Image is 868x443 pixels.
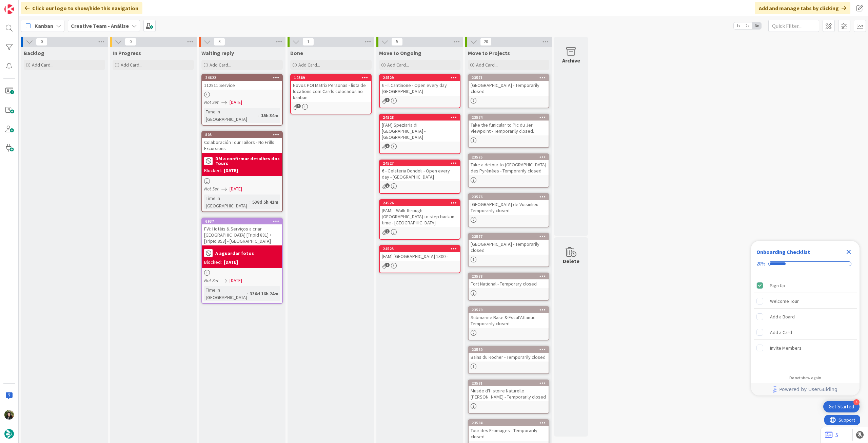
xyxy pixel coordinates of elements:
i: Not Set [204,277,219,283]
div: 112811 Service [202,81,282,90]
div: € - Gelateria Dondoli - Open every day - [GEOGRAPHIC_DATA] [380,166,460,181]
div: 6937 [202,218,282,224]
div: 24622 [202,75,282,81]
span: Add Card... [387,62,409,68]
div: 23584 [469,420,549,426]
div: 24526 [383,201,460,205]
img: avatar [4,429,14,439]
span: 2 [385,263,390,267]
span: [DATE] [230,99,242,106]
i: Not Set [204,99,219,105]
span: 3x [752,22,761,29]
div: Get Started [829,403,854,410]
div: 23580Bains du Rocher - Temporarily closed [469,347,549,362]
div: 23575Take a detour to [GEOGRAPHIC_DATA] des Pyrénées - Temporarily closed [469,154,549,175]
img: BC [4,410,14,420]
div: 23580 [469,347,549,353]
div: 23584 [472,421,549,425]
div: [FAM] - Walk through [GEOGRAPHIC_DATA] to step back in time - [GEOGRAPHIC_DATA] [380,206,460,227]
b: Creative Team - Análise [71,22,129,29]
div: Checklist Container [751,241,860,395]
div: Bains du Rocher - Temporarily closed [469,353,549,362]
div: 23579 [472,308,549,312]
div: 23576 [472,195,549,199]
span: Add Card... [32,62,54,68]
div: Take a detour to [GEOGRAPHIC_DATA] des Pyrénées - Temporarily closed [469,160,549,175]
span: : [247,290,248,297]
div: Time in [GEOGRAPHIC_DATA] [204,108,258,123]
div: 24527 [380,160,460,166]
div: 24526[FAM] - Walk through [GEOGRAPHIC_DATA] to step back in time - [GEOGRAPHIC_DATA] [380,200,460,227]
div: Archive [562,56,580,64]
div: Blocked: [204,259,222,266]
div: € - Il Cantinone - Open every day [GEOGRAPHIC_DATA] [380,81,460,96]
div: Close Checklist [843,246,854,257]
div: 4 [853,399,860,405]
div: 20% [756,261,766,267]
div: Sign Up [770,281,785,290]
div: [DATE] [224,259,238,266]
div: Welcome Tour [770,297,799,305]
i: Not Set [204,186,219,192]
span: Done [290,50,303,56]
a: Powered by UserGuiding [754,383,856,395]
div: 23576[GEOGRAPHIC_DATA] de Voisinlieu - Temporarily closed [469,194,549,215]
div: Sign Up is complete. [754,278,857,293]
div: Invite Members is incomplete. [754,340,857,355]
div: 23571 [469,75,549,81]
div: 23579Submarine Base & Escal’Atlantic - Temporarily closed [469,307,549,328]
div: 23575 [472,155,549,160]
div: 24525[FAM] [GEOGRAPHIC_DATA] 1300 - [380,246,460,261]
div: 23578Fort National - Temporary closed [469,273,549,288]
div: Footer [751,383,860,395]
div: 24528 [380,114,460,121]
div: Do not show again [789,375,821,381]
span: Backlog [24,50,44,56]
div: 24528 [383,115,460,120]
div: [GEOGRAPHIC_DATA] - Temporarily closed [469,240,549,255]
div: Add a Board is incomplete. [754,309,857,324]
div: Musée d'Histoire Naturelle [PERSON_NAME] - Temporarily closed [469,386,549,401]
div: 24526 [380,200,460,206]
div: 23577 [472,234,549,239]
div: Fort National - Temporary closed [469,279,549,288]
a: 5 [825,431,838,439]
div: 336d 16h 24m [248,290,280,297]
span: Move to Projects [468,50,510,56]
span: 2x [743,22,752,29]
span: 1x [734,22,743,29]
span: 2 [385,98,390,102]
input: Quick Filter... [768,20,819,32]
div: 23574Take the funicular to Pic du Jer Viewpoint - Temporarily closed. [469,114,549,135]
div: 15h 34m [259,112,280,119]
div: 23584Tour des Fromages - Temporarily closed [469,420,549,441]
div: Open Get Started checklist, remaining modules: 4 [823,401,860,412]
div: 24527€ - Gelateria Dondoli - Open every day - [GEOGRAPHIC_DATA] [380,160,460,181]
img: Visit kanbanzone.com [4,4,14,14]
div: Time in [GEOGRAPHIC_DATA] [204,286,247,301]
div: 23578 [469,273,549,279]
div: 24528[FAM] Speziaria di [GEOGRAPHIC_DATA] - [GEOGRAPHIC_DATA] [380,114,460,142]
div: 23571[GEOGRAPHIC_DATA] - Temporarily closed [469,75,549,96]
div: 23579 [469,307,549,313]
div: 24622 [205,75,282,80]
div: [DATE] [224,167,238,174]
div: Welcome Tour is incomplete. [754,294,857,309]
div: 24529 [383,75,460,80]
span: 5 [391,38,403,46]
div: 23576 [469,194,549,200]
div: 6937 [205,219,282,224]
div: 805 [202,132,282,138]
div: Checklist progress: 20% [756,261,854,267]
div: [GEOGRAPHIC_DATA] de Voisinlieu - Temporarily closed [469,200,549,215]
div: 23575 [469,154,549,160]
span: [DATE] [230,277,242,284]
div: 805Colaboración Tour Tailors - No Frills Excursions [202,132,282,153]
span: 0 [36,38,47,46]
div: FW: Hotéis & Serviços a criar [GEOGRAPHIC_DATA] [TripId 881] + [TripId 853] - [GEOGRAPHIC_DATA] [202,224,282,245]
span: 2 [385,144,390,148]
span: 1 [302,38,314,46]
div: Time in [GEOGRAPHIC_DATA] [204,195,250,209]
span: 20 [480,38,492,46]
div: Checklist items [751,275,860,371]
